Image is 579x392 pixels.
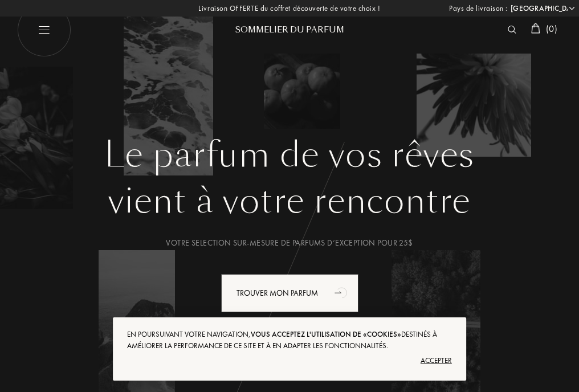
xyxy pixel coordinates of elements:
[251,329,401,339] span: vous acceptez l'utilisation de «cookies»
[331,281,353,304] div: animation
[531,23,540,34] img: cart_white.svg
[26,175,553,227] div: vient à votre rencontre
[127,329,452,352] div: En poursuivant votre navigation, destinés à améliorer la performance de ce site et à en adapter l...
[213,274,367,312] a: Trouver mon parfumanimation
[17,3,71,57] img: burger_white.png
[221,274,358,312] div: Trouver mon parfum
[127,352,452,370] div: Accepter
[449,3,508,14] span: Pays de livraison :
[26,237,553,249] div: Votre selection sur-mesure de parfums d’exception pour 25$
[546,23,557,35] span: ( 0 )
[221,24,358,36] div: Sommelier du Parfum
[26,134,553,175] h1: Le parfum de vos rêves
[508,26,516,34] img: search_icn_white.svg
